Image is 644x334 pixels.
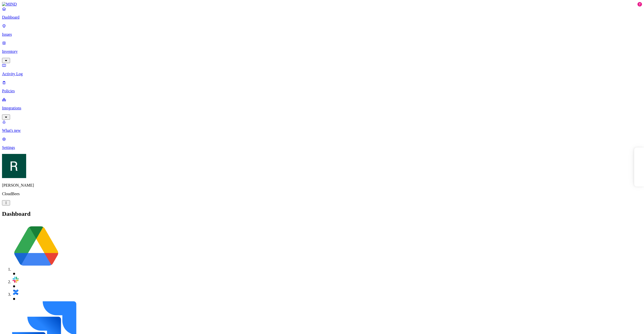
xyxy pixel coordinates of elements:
[2,63,642,76] a: Activity Log
[2,137,642,150] a: Settings
[2,72,642,76] p: Activity Log
[2,211,642,217] h2: Dashboard
[2,7,642,20] a: Dashboard
[2,80,642,93] a: Policies
[2,15,642,20] p: Dashboard
[2,106,642,110] p: Integrations
[2,49,642,54] p: Inventory
[2,2,642,7] a: MIND
[2,32,642,37] p: Issues
[12,276,19,283] img: svg%3e
[2,24,642,37] a: Issues
[2,120,642,133] a: What's new
[2,183,642,188] p: [PERSON_NAME]
[12,289,19,296] img: svg%3e
[12,222,60,271] img: svg%3e
[2,97,642,119] a: Integrations
[2,192,642,196] p: CloudBees
[2,145,642,150] p: Settings
[2,41,642,62] a: Inventory
[2,154,26,178] img: Ron Rabinovich
[637,2,642,7] div: 7
[2,2,17,7] img: MIND
[2,89,642,93] p: Policies
[2,128,642,133] p: What's new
